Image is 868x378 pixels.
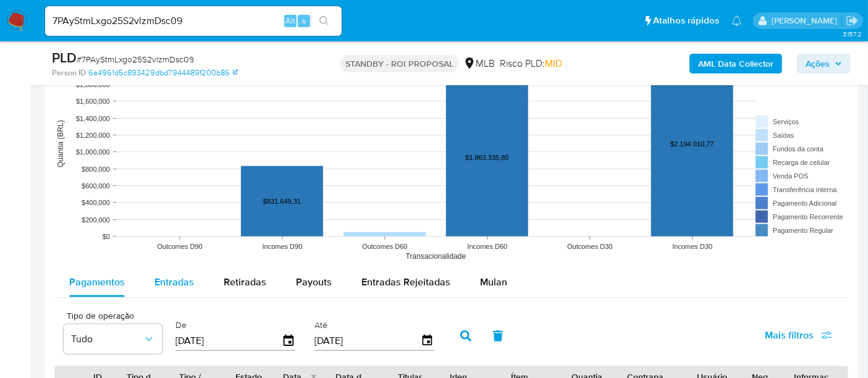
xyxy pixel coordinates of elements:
[285,15,295,27] span: Alt
[846,14,859,27] a: Sair
[545,56,562,70] span: MID
[653,14,719,27] span: Atalhos rápidos
[698,54,773,73] b: AML Data Collector
[311,12,337,30] button: search-icon
[731,15,742,26] a: Notificações
[500,57,562,70] span: Risco PLD:
[340,55,458,72] p: STANDBY - ROI PROPOSAL
[302,15,306,27] span: s
[463,57,495,70] div: MLB
[843,29,862,39] span: 3.157.2
[797,54,851,73] button: Ações
[689,54,782,73] button: AML Data Collector
[806,54,830,73] span: Ações
[45,13,342,29] input: Pesquise usuários ou casos...
[52,48,77,67] b: PLD
[772,15,841,27] p: erico.trevizan@mercadopago.com.br
[77,53,194,65] span: # 7PAyStmLxgo25S2vlzmDsc09
[52,67,86,78] b: Person ID
[88,67,238,78] a: 6a4961d5c893429dbd7944489f200b86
